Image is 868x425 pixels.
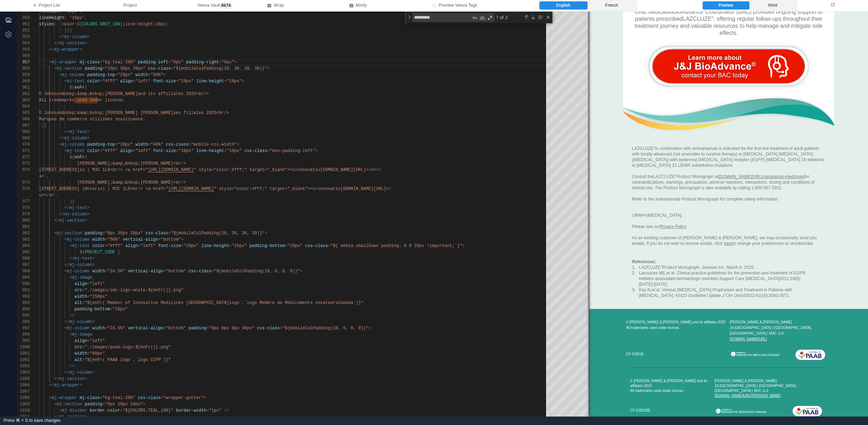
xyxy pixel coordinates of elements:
[495,13,522,22] div: ? of 2
[85,15,87,20] span: ,
[64,205,69,210] span: </
[17,268,30,274] div: 988
[75,256,92,261] span: mj-text
[39,117,125,122] span: Marques de commerce utilisées sous
[85,163,87,165] sup: ®
[85,41,87,46] span: >
[120,148,133,153] span: align
[125,117,146,122] span: licence.
[102,231,105,236] span: =
[158,243,181,248] span: font-size
[118,72,133,77] span: "20px"
[85,218,87,223] span: >
[320,167,381,172] span: [DOMAIN_NAME][URL]</u></
[120,22,122,27] span: }
[148,167,194,172] span: [URL][DOMAIN_NAME]
[17,59,30,65] div: 957
[43,201,236,240] div: LMWH=[MEDICAL_DATA]. Please see our . As an existing customer of [PERSON_NAME] & [PERSON_NAME], w...
[201,243,229,248] span: line-height
[87,136,90,141] span: >
[196,148,224,153] span: line-height
[134,229,143,234] u: here
[39,9,59,14] span: fontSize
[69,199,74,204] span: )}
[17,243,30,249] div: 984
[54,231,57,236] span: <
[122,4,124,7] sup: ®
[197,2,232,9] span: Veeva Vault
[151,142,163,147] span: "49%"
[17,122,30,129] div: 967
[214,186,341,191] span: " style="color:#fff;" target="_blank"><u>innovativ
[171,66,173,71] span: =
[39,186,97,191] span: [STREET_ADDRESS] (Ontar
[194,167,320,172] span: " style="color:#fff;" target="_blank"><u>innovativ
[115,72,118,77] span: =
[64,163,87,167] span: LAZCLUZE
[87,205,90,210] span: >
[17,27,30,34] div: 952
[479,14,486,21] div: Match Whole Word (⌥⌘W)
[39,15,64,20] span: lineHeight
[125,382,191,386] a: [DOMAIN_NAME][URL][PERSON_NAME]
[64,134,66,137] span: ®
[43,253,50,259] td: 1.
[75,155,85,160] span: enFr
[100,60,102,65] span: =
[39,104,42,109] span: `
[54,41,59,46] span: </
[82,22,97,27] span: COLORS
[17,211,30,217] div: 979
[749,1,796,10] label: Html
[64,79,67,84] span: <
[102,66,105,71] span: =
[87,148,100,153] span: color
[54,66,57,71] span: <
[168,60,171,65] span: =
[59,34,64,39] span: </
[52,60,77,65] span: mj-wrapper
[100,79,102,84] span: =
[17,15,30,21] div: 950
[123,2,137,9] span: Project
[69,155,74,160] span: ${
[133,59,133,65] textarea: Editor content;Press Alt+F1 for Accessibility Options.
[439,2,477,9] span: Preview Veeva Tags
[17,198,30,205] div: 977
[140,243,156,248] span: "left"
[17,129,30,135] div: 968
[93,4,124,10] span: LAZCLUZE
[59,9,62,14] span: :
[17,72,30,78] div: 959
[120,79,133,84] span: align
[163,72,166,77] span: >
[69,85,74,90] span: ${
[163,146,174,151] em: EGFR
[118,142,133,147] span: "20px"
[69,129,87,134] span: mj-text
[171,231,265,236] span: "${mobileColPadding(10, 30, 30, 30)}"
[17,103,30,110] div: 964
[115,142,118,147] span: =
[87,142,115,147] span: padding-top
[50,259,236,275] td: Lacouture ME, . Clinical practice guidelines for the prevention and treatment of EGFR inhibitor‑a...
[224,79,227,84] span: =
[59,212,64,217] span: </
[545,14,551,20] div: Close (Escape)
[107,243,122,248] span: "#fff"
[80,9,82,14] span: ,
[85,85,87,90] span: (
[50,253,73,258] span: LAZCLUZE
[196,79,224,84] span: line-height
[242,79,244,84] span: >
[39,22,54,27] span: styles
[237,142,239,147] span: >
[406,12,412,23] div: Toggle Replace
[67,237,90,242] span: mj-column
[102,60,135,65] span: "bg-teal-200"
[135,142,148,147] span: width
[97,22,100,27] span: .
[17,167,30,173] div: 974
[17,21,30,27] div: 951
[234,60,237,65] span: >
